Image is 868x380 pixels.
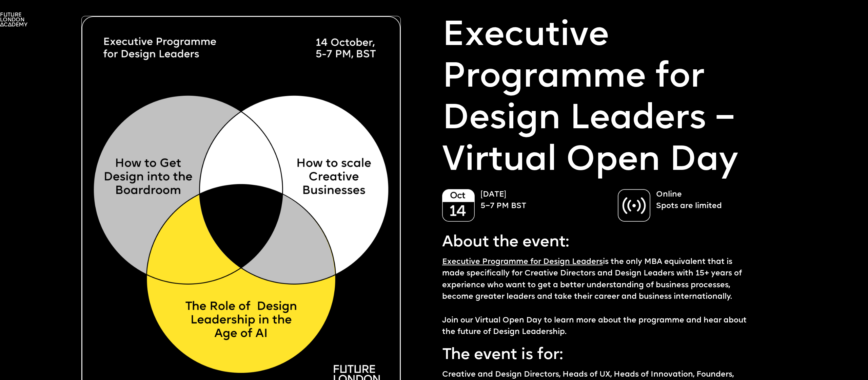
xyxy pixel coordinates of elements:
a: Executive Programme for Design Leaders [442,258,603,266]
p: About the event: [442,232,752,253]
p: Online Spots are limited [656,189,787,213]
p: [DATE] 5–7 PM BST [480,189,611,213]
p: is the only MBA equivalent that is made specifically for Creative Directors and Design Leaders wi... [442,256,752,338]
p: Executive Programme for Design Leaders – Virtual Open Day [442,16,787,182]
p: The event is for: [442,345,752,365]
